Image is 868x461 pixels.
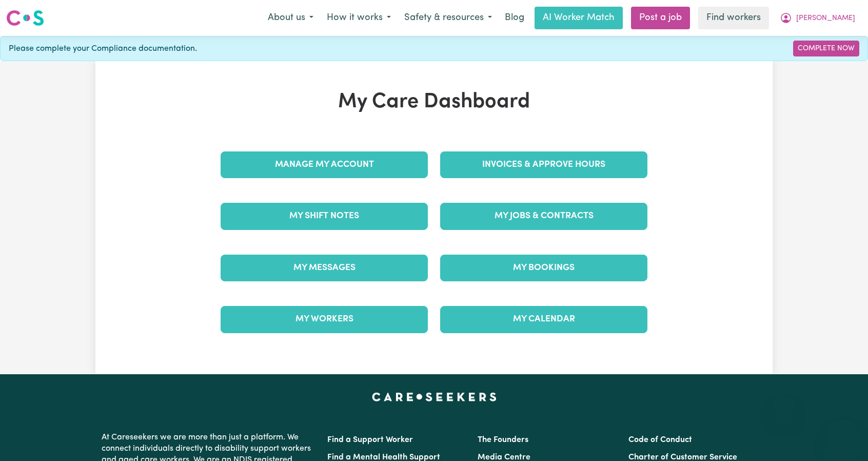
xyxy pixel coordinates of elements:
[398,7,499,29] button: Safety & resources
[440,151,647,178] a: Invoices & Approve Hours
[221,255,428,281] a: My Messages
[9,43,197,55] span: Please complete your Compliance documentation.
[221,306,428,333] a: My Workers
[478,436,528,444] a: The Founders
[499,7,530,29] a: Blog
[535,7,623,29] a: AI Worker Match
[440,306,647,333] a: My Calendar
[796,13,855,24] span: [PERSON_NAME]
[793,41,859,56] a: Complete Now
[827,420,860,453] iframe: Button to launch messaging window
[221,151,428,178] a: Manage My Account
[631,7,690,29] a: Post a job
[6,6,44,30] a: Careseekers logo
[221,203,428,229] a: My Shift Notes
[261,7,320,29] button: About us
[440,255,647,281] a: My Bookings
[6,9,44,27] img: Careseekers logo
[773,7,862,29] button: My Account
[774,395,794,416] iframe: Close message
[372,393,497,401] a: Careseekers home page
[214,90,654,114] h1: My Care Dashboard
[698,7,769,29] a: Find workers
[327,436,413,444] a: Find a Support Worker
[628,436,692,444] a: Code of Conduct
[320,7,398,29] button: How it works
[440,203,647,229] a: My Jobs & Contracts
